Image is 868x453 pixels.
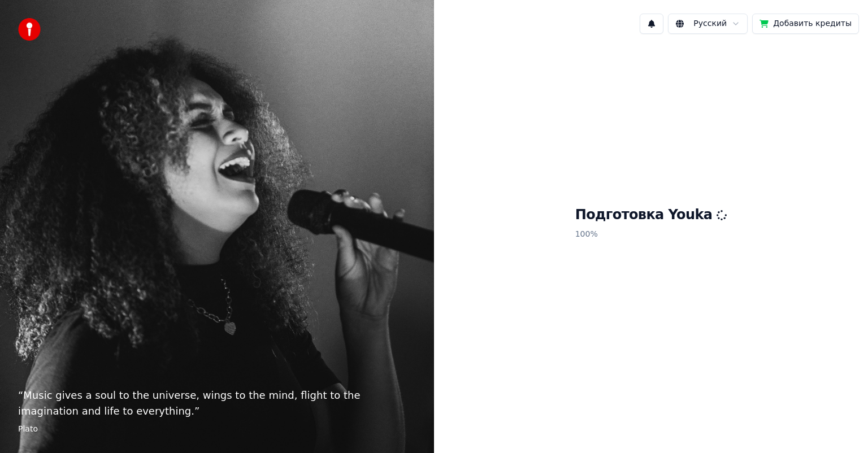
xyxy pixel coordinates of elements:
[18,424,416,435] footer: Plato
[752,14,859,34] button: Добавить кредиты
[18,18,41,41] img: youka
[575,224,727,245] p: 100 %
[18,387,416,419] p: “ Music gives a soul to the universe, wings to the mind, flight to the imagination and life to ev...
[575,206,727,224] h1: Подготовка Youka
